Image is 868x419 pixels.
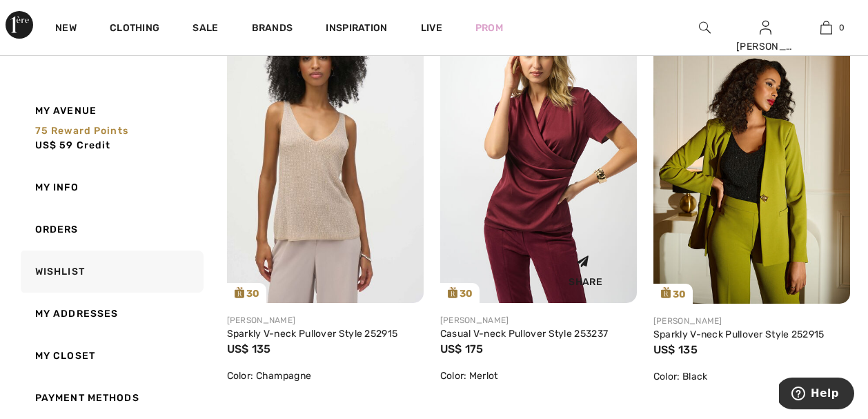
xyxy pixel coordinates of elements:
[653,343,698,356] span: US$ 135
[55,22,77,37] a: New
[440,328,609,340] a: Casual V-neck Pullover Style 253237
[252,22,293,37] a: Brands
[6,11,33,39] img: 1ère Avenue
[544,244,627,293] div: Share
[440,8,637,303] a: 30
[18,208,204,251] a: Orders
[35,104,97,118] span: My Avenue
[736,39,796,54] div: [PERSON_NAME]
[475,21,503,35] a: Prom
[18,335,204,377] a: My Closet
[440,8,637,303] img: joseph-ribkoff-tops-merlot_253237b_2_2842_search.jpg
[18,251,204,293] a: Wishlist
[653,8,850,304] img: joseph-ribkoff-tops-black_252915c_1_c79b_search.jpg
[193,22,218,37] a: Sale
[760,19,771,36] img: My Info
[440,342,484,355] span: US$ 175
[227,8,424,303] img: joseph-ribkoff-tops-vanilla-30_252915_2_710f_search.jpg
[779,378,854,412] iframe: Opens a widget where you can find more information
[797,19,856,36] a: 0
[227,369,424,383] div: Color: Champagne
[18,377,204,419] a: Payment Methods
[18,166,204,208] a: My Info
[653,369,850,384] div: Color: Black
[227,314,424,327] div: [PERSON_NAME]
[421,21,442,35] a: Live
[440,369,637,383] div: Color: Merlot
[699,19,711,36] img: search the website
[227,328,398,340] a: Sparkly V-neck Pullover Style 252915
[839,21,845,34] span: 0
[440,314,637,327] div: [PERSON_NAME]
[760,21,771,34] a: Sign In
[35,125,128,137] span: 75 Reward points
[110,22,159,37] a: Clothing
[35,139,111,151] span: US$ 59 Credit
[326,22,387,37] span: Inspiration
[653,329,825,340] a: Sparkly V-neck Pullover Style 252915
[653,8,850,304] a: 30
[227,8,424,303] a: 30
[18,293,204,335] a: My Addresses
[227,342,271,355] span: US$ 135
[820,19,832,36] img: My Bag
[653,315,850,327] div: [PERSON_NAME]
